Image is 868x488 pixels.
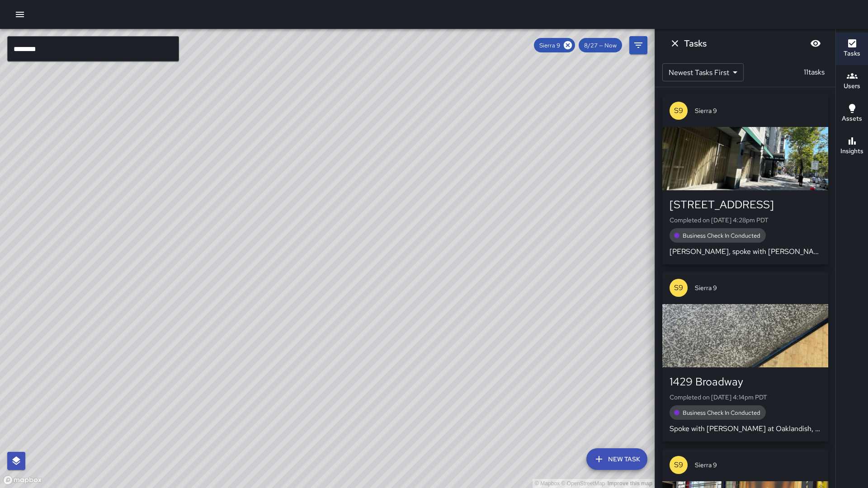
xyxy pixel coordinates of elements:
[674,460,683,470] p: S9
[579,42,622,49] span: 8/27 — Now
[674,282,683,293] p: S9
[677,232,766,239] span: Business Check In Conducted
[629,36,647,54] button: Filters
[670,246,821,257] p: [PERSON_NAME], spoke with [PERSON_NAME], code 4
[844,81,860,91] h6: Users
[534,38,575,52] div: Sierra 9
[844,49,860,59] h6: Tasks
[807,34,825,52] button: Blur
[662,94,828,264] button: S9Sierra 9[STREET_ADDRESS]Completed on [DATE] 4:28pm PDTBusiness Check In Conducted[PERSON_NAME],...
[800,67,828,78] p: 11 tasks
[836,130,868,163] button: Insights
[840,146,863,156] h6: Insights
[534,42,566,49] span: Sierra 9
[674,105,683,116] p: S9
[684,36,707,51] h6: Tasks
[670,423,821,434] p: Spoke with [PERSON_NAME] at Oaklandish, code 4
[695,106,821,115] span: Sierra 9
[836,65,868,98] button: Users
[586,448,647,470] button: New Task
[836,98,868,130] button: Assets
[662,63,744,81] div: Newest Tasks First
[670,197,821,212] div: [STREET_ADDRESS]
[836,33,868,65] button: Tasks
[670,375,821,389] div: 1429 Broadway
[695,460,821,469] span: Sierra 9
[666,34,684,52] button: Dismiss
[670,393,821,402] p: Completed on [DATE] 4:14pm PDT
[670,216,821,225] p: Completed on [DATE] 4:28pm PDT
[677,409,766,417] span: Business Check In Conducted
[842,114,862,124] h6: Assets
[662,272,828,441] button: S9Sierra 91429 BroadwayCompleted on [DATE] 4:14pm PDTBusiness Check In ConductedSpoke with [PERSO...
[695,283,821,292] span: Sierra 9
